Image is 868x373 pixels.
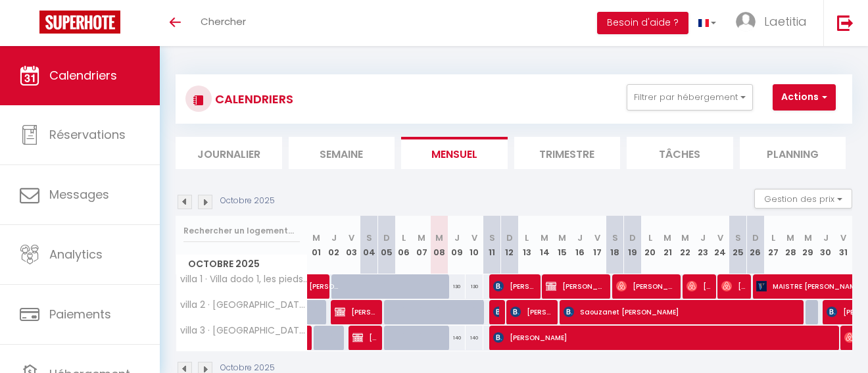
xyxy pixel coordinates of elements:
button: Filtrer par hébergement [627,84,753,111]
abbr: L [648,232,652,244]
abbr: J [700,232,706,244]
li: Journalier [176,137,282,169]
abbr: M [435,232,443,244]
th: 08 [431,216,448,274]
th: 19 [623,216,641,274]
span: Messages [49,186,109,203]
th: 16 [571,216,589,274]
th: 24 [711,216,729,274]
abbr: V [717,232,723,244]
abbr: V [840,232,846,244]
input: Rechercher un logement... [183,219,300,243]
abbr: M [786,232,794,244]
span: villa 3 · [GEOGRAPHIC_DATA] 3 : 4*, 2 min de la plage et du centre [178,326,310,336]
th: 11 [483,216,501,274]
abbr: S [612,232,618,244]
abbr: L [525,232,529,244]
span: villa 2 · [GEOGRAPHIC_DATA] 2 : confort moderne, 2 min. plage [178,300,310,310]
th: 18 [606,216,624,274]
span: [PERSON_NAME] [352,325,376,350]
p: Octobre 2025 [220,195,275,207]
abbr: L [771,232,775,244]
abbr: D [383,232,390,244]
li: Trimestre [514,137,621,169]
th: 23 [694,216,711,274]
abbr: V [594,232,600,244]
th: 28 [782,216,800,274]
th: 31 [834,216,852,274]
span: [PERSON_NAME] [493,299,499,324]
abbr: M [312,232,320,244]
abbr: S [489,232,495,244]
img: Super Booking [39,11,120,34]
button: Gestion des prix [754,189,852,209]
div: 140 [448,326,466,350]
li: Planning [740,137,846,169]
th: 03 [343,216,360,274]
img: logout [837,14,854,31]
li: Tâches [627,137,733,169]
abbr: M [541,232,548,244]
abbr: V [471,232,477,244]
span: [PERSON_NAME] [493,325,836,350]
div: 130 [448,274,466,299]
th: 27 [764,216,782,274]
abbr: S [366,232,372,244]
button: Besoin d'aide ? [597,12,688,34]
li: Semaine [289,137,395,169]
th: 22 [677,216,694,274]
th: 10 [466,216,483,274]
th: 07 [413,216,431,274]
th: 25 [729,216,747,274]
th: 02 [325,216,343,274]
span: [PERSON_NAME] [721,274,745,299]
a: [PERSON_NAME] [302,274,320,299]
li: Mensuel [401,137,508,169]
th: 14 [536,216,554,274]
abbr: D [506,232,513,244]
span: [PERSON_NAME] [309,267,339,292]
abbr: D [752,232,759,244]
th: 05 [377,216,395,274]
div: 140 [466,326,483,350]
abbr: J [577,232,583,244]
abbr: J [331,232,337,244]
th: 13 [518,216,536,274]
abbr: M [418,232,425,244]
abbr: S [735,232,741,244]
span: Chercher [201,14,246,28]
span: [PERSON_NAME] [687,274,710,299]
th: 12 [500,216,518,274]
abbr: M [681,232,689,244]
span: Paiements [49,306,111,322]
th: 30 [817,216,834,274]
span: Octobre 2025 [176,255,307,274]
abbr: M [804,232,812,244]
th: 21 [659,216,677,274]
h3: CALENDRIERS [212,84,293,114]
abbr: M [558,232,566,244]
th: 01 [308,216,325,274]
abbr: V [349,232,354,244]
th: 15 [554,216,571,274]
span: Calendriers [49,67,117,84]
th: 04 [360,216,378,274]
abbr: L [402,232,406,244]
span: Analytics [49,246,103,262]
abbr: M [663,232,671,244]
th: 29 [800,216,817,274]
span: [PERSON_NAME] [510,299,552,324]
span: Saouzanet [PERSON_NAME] [564,299,800,324]
th: 09 [448,216,466,274]
th: 20 [641,216,659,274]
span: [PERSON_NAME] [335,299,376,324]
th: 17 [589,216,606,274]
span: [PERSON_NAME] [616,274,675,299]
span: [PERSON_NAME] [493,274,535,299]
abbr: J [823,232,829,244]
img: ... [736,12,756,32]
th: 06 [395,216,413,274]
button: Actions [773,84,836,111]
span: Réservations [49,126,126,143]
span: Laetitia [764,13,807,30]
